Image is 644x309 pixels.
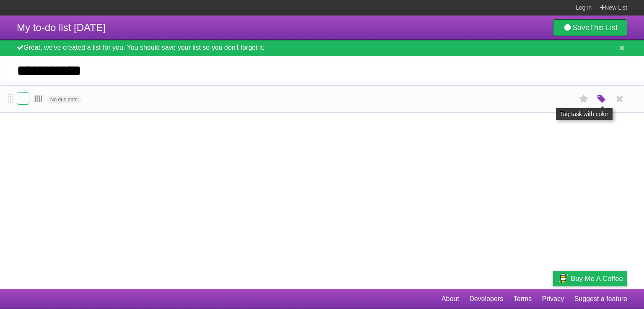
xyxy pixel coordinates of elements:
[17,22,106,33] span: My to-do list [DATE]
[441,291,459,307] a: About
[542,291,564,307] a: Privacy
[571,271,623,286] span: Buy me a coffee
[34,94,44,104] span: llll
[469,291,503,307] a: Developers
[17,92,29,105] label: Done
[47,96,81,103] span: No due date
[557,271,569,286] img: Buy me a coffee
[514,291,532,307] a: Terms
[589,23,618,32] b: This List
[553,271,627,286] a: Buy me a coffee
[553,19,627,36] a: SaveThis List
[574,291,627,307] a: Suggest a feature
[576,92,592,106] label: Star task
